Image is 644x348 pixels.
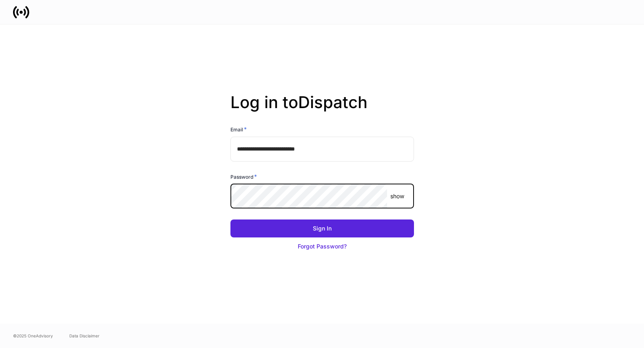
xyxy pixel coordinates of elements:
[230,125,247,133] h6: Email
[230,173,257,181] h6: Password
[390,192,404,200] p: show
[13,332,53,339] span: © 2025 OneAdvisory
[298,242,347,250] div: Forgot Password?
[230,93,414,125] h2: Log in to Dispatch
[230,219,414,237] button: Sign In
[313,224,332,233] div: Sign In
[69,332,100,339] a: Data Disclaimer
[230,237,414,255] button: Forgot Password?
